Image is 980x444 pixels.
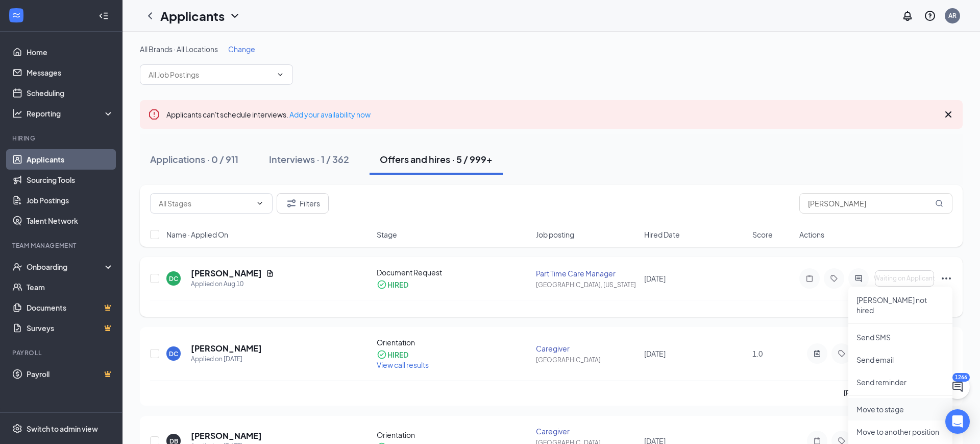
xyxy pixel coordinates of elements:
[935,199,943,207] svg: MagnifyingGlass
[901,10,914,22] svg: Notifications
[536,426,638,436] div: Caregiver
[852,274,865,283] svg: ActiveChat
[377,430,530,440] div: Orientation
[191,343,262,354] h5: [PERSON_NAME]
[536,229,574,240] span: Job posting
[160,7,225,25] h1: Applicants
[644,274,666,283] span: [DATE]
[149,69,272,80] input: All Job Postings
[148,108,160,121] svg: Error
[228,44,255,54] span: Change
[387,349,408,360] div: HIRED
[169,274,178,283] div: DC
[803,274,816,283] svg: Note
[266,269,274,277] svg: Document
[27,424,98,434] div: Switch to admin view
[277,193,329,214] button: Filter Filters
[12,241,112,250] div: Team Management
[191,268,262,279] h5: [PERSON_NAME]
[27,262,105,272] div: Onboarding
[924,10,936,22] svg: QuestionInfo
[752,349,763,358] span: 1.0
[144,10,156,22] svg: ChevronLeft
[945,409,970,434] div: Open Intercom Messenger
[644,229,680,240] span: Hired Date
[27,190,114,211] a: Job Postings
[536,268,638,278] div: Part Time Care Manager
[150,153,238,166] div: Applications · 0 / 911
[844,389,952,398] p: [PERSON_NAME] interviewed .
[377,229,397,240] span: Stage
[942,108,954,121] svg: Cross
[536,281,638,289] div: [GEOGRAPHIC_DATA], [US_STATE]
[874,275,935,282] span: Waiting on Applicant
[27,108,114,119] div: Reporting
[285,197,298,209] svg: Filter
[289,110,371,119] a: Add your availability now
[377,279,387,290] svg: CheckmarkCircle
[159,198,252,209] input: All Stages
[276,71,284,79] svg: ChevronDown
[27,83,114,103] a: Scheduling
[377,360,429,369] span: View call results
[951,381,964,393] svg: ChatActive
[191,430,262,441] h5: [PERSON_NAME]
[12,134,112,143] div: Hiring
[536,343,638,354] div: Caregiver
[799,229,824,240] span: Actions
[166,110,371,119] span: Applicants can't schedule interviews.
[12,108,22,119] svg: Analysis
[256,199,264,207] svg: ChevronDown
[752,229,773,240] span: Score
[191,354,262,364] div: Applied on [DATE]
[948,11,957,20] div: AR
[166,229,228,240] span: Name · Applied On
[99,11,109,21] svg: Collapse
[828,274,840,283] svg: Tag
[875,270,934,287] button: Waiting on Applicant
[27,211,114,231] a: Talent Network
[12,262,22,272] svg: UserCheck
[27,42,114,62] a: Home
[377,267,530,277] div: Document Request
[12,424,22,434] svg: Settings
[952,373,970,382] div: 1266
[644,349,666,358] span: [DATE]
[27,318,114,338] a: SurveysCrown
[27,62,114,83] a: Messages
[191,279,274,289] div: Applied on Aug 10
[377,337,530,347] div: Orientation
[140,44,218,54] span: All Brands · All Locations
[27,277,114,297] a: Team
[27,297,114,318] a: DocumentsCrown
[799,193,952,214] input: Search in offers and hires
[229,10,241,22] svg: ChevronDown
[12,348,112,357] div: Payroll
[27,149,114,170] a: Applicants
[11,10,21,20] svg: WorkstreamLogo
[269,153,349,166] div: Interviews · 1 / 362
[380,153,493,166] div: Offers and hires · 5 / 999+
[27,170,114,190] a: Sourcing Tools
[836,349,848,358] svg: Tag
[536,356,638,364] div: [GEOGRAPHIC_DATA]
[377,349,387,360] svg: CheckmarkCircle
[27,364,114,384] a: PayrollCrown
[169,349,178,358] div: DC
[811,349,823,358] svg: ActiveNote
[945,375,970,399] button: ChatActive
[387,279,408,290] div: HIRED
[940,272,952,285] svg: Ellipses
